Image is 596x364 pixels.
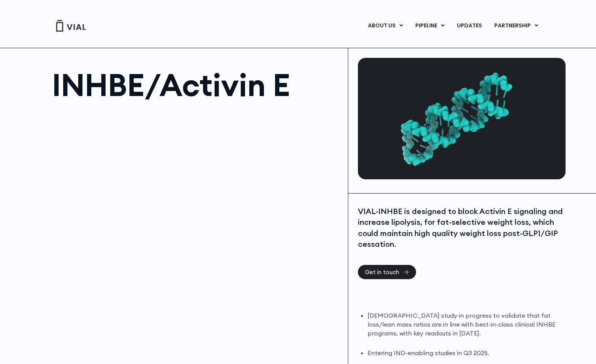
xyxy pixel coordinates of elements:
[451,19,488,32] a: UPDATES
[488,19,544,32] a: PARTNERSHIPMenu Toggle
[365,269,399,275] span: Get in touch
[362,19,409,32] a: ABOUT USMenu Toggle
[358,206,564,250] div: VIAL-INHBE is designed to block Activin E signaling and increase lipolysis, for fat-selective wei...
[368,311,564,338] li: [DEMOGRAPHIC_DATA] study in progress to validate that fat loss/lean mass ratios are in line with ...
[358,265,416,279] a: Get in touch
[55,20,86,32] img: Vial Logo
[409,19,450,32] a: PIPELINEMenu Toggle
[52,69,341,100] h1: INHBE/Activin E
[368,349,564,357] li: Entering IND-enabling studies in Q3 2025.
